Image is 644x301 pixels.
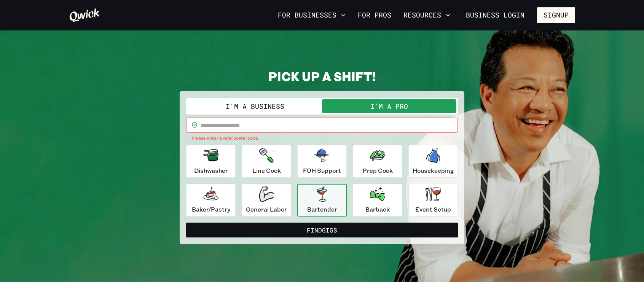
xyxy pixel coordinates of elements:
h2: PICK UP A SHIFT! [180,68,464,84]
button: Event Setup [408,184,458,217]
button: FOH Support [297,145,347,178]
p: Event Setup [415,205,451,214]
button: I'm a Business [188,99,322,113]
button: FindGigs [186,223,458,238]
button: Dishwasher [186,145,236,178]
p: Baker/Pastry [192,205,230,214]
p: Dishwasher [194,166,228,175]
button: Signup [537,7,575,23]
p: Bartender [307,205,337,214]
button: Bartender [297,184,347,217]
button: Barback [353,184,402,217]
p: Line Cook [252,166,281,175]
p: Please enter a valid postal code. [191,134,453,142]
button: Prep Cook [353,145,402,178]
button: Baker/Pastry [186,184,236,217]
p: Prep Cook [363,166,393,175]
button: Line Cook [242,145,291,178]
button: For Businesses [275,9,349,22]
p: Barback [365,205,390,214]
button: Housekeeping [408,145,458,178]
a: Business Login [459,7,531,23]
p: Housekeeping [413,166,454,175]
button: Resources [400,9,453,22]
a: For Pros [355,9,394,22]
button: I'm a Pro [322,99,456,113]
button: General Labor [242,184,291,217]
p: FOH Support [303,166,341,175]
p: General Labor [246,205,287,214]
